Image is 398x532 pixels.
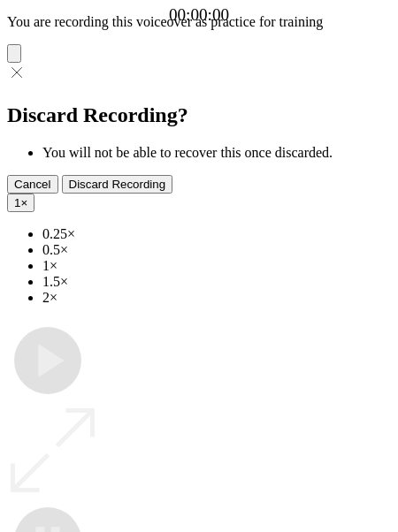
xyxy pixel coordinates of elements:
a: 00:00:00 [169,5,229,25]
button: Cancel [7,175,58,194]
li: 1.5× [42,274,391,290]
p: You are recording this voiceover as practice for training [7,14,391,30]
li: You will not be able to recover this once discarded. [42,145,391,161]
span: 1 [14,196,20,209]
li: 0.25× [42,226,391,242]
h2: Discard Recording? [7,103,391,127]
li: 0.5× [42,242,391,258]
li: 2× [42,290,391,306]
button: Discard Recording [62,175,173,194]
li: 1× [42,258,391,274]
button: 1× [7,194,34,212]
